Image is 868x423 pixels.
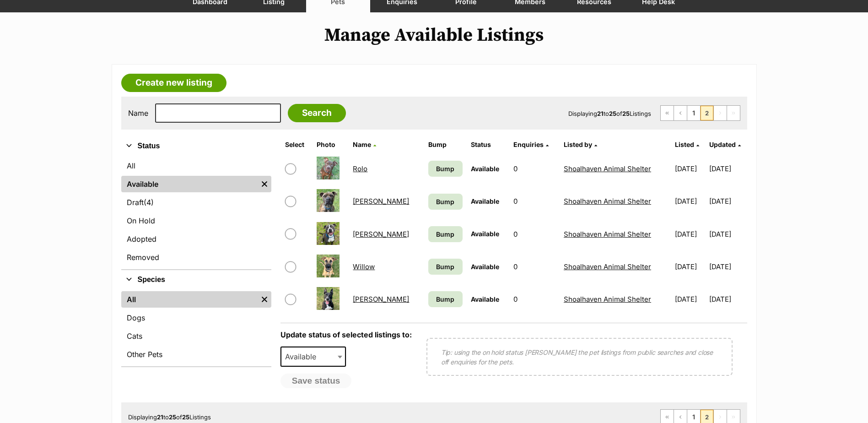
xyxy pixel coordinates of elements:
[121,156,271,269] div: Status
[436,294,454,304] span: Bump
[597,110,604,117] strong: 21
[121,274,271,286] button: Species
[121,194,271,211] a: Draft
[675,141,699,148] a: Listed
[258,291,271,308] a: Remove filter
[121,346,271,363] a: Other Pets
[564,164,651,173] a: Shoalhaven Animal Shelter
[661,106,674,120] a: First page
[709,141,741,148] a: Updated
[510,218,559,250] td: 0
[471,197,499,205] span: Available
[121,309,271,326] a: Dogs
[121,212,271,229] a: On Hold
[671,153,708,184] td: [DATE]
[671,218,708,250] td: [DATE]
[701,106,713,120] span: Page 2
[687,106,700,120] a: Page 1
[471,295,499,303] span: Available
[714,106,727,120] span: Next page
[660,105,740,121] nav: Pagination
[622,110,630,117] strong: 25
[564,141,597,148] a: Listed by
[564,230,651,239] a: Shoalhaven Animal Shelter
[353,197,409,206] a: [PERSON_NAME]
[281,350,325,363] span: Available
[280,374,352,388] button: Save status
[157,413,163,421] strong: 21
[428,259,463,275] a: Bump
[121,176,258,192] a: Available
[128,413,211,421] span: Displaying to of Listings
[510,185,559,217] td: 0
[709,251,746,282] td: [DATE]
[281,137,313,152] th: Select
[564,141,592,148] span: Listed by
[128,109,148,117] label: Name
[169,413,176,421] strong: 25
[513,141,544,148] span: translation missing: en.admin.listings.index.attributes.enquiries
[609,110,616,117] strong: 25
[441,347,718,367] p: Tip: using the on hold status [PERSON_NAME] the pet listings from public searches and close off e...
[471,263,499,271] span: Available
[709,185,746,217] td: [DATE]
[258,176,271,192] a: Remove filter
[353,262,375,271] a: Willow
[471,165,499,173] span: Available
[436,262,454,271] span: Bump
[353,141,376,148] a: Name
[436,229,454,239] span: Bump
[671,185,708,217] td: [DATE]
[353,230,409,239] a: [PERSON_NAME]
[564,295,651,304] a: Shoalhaven Animal Shelter
[121,291,258,308] a: All
[564,262,651,271] a: Shoalhaven Animal Shelter
[288,104,346,122] input: Search
[709,141,736,148] span: Updated
[467,137,509,152] th: Status
[353,141,371,148] span: Name
[428,194,463,210] a: Bump
[709,283,746,315] td: [DATE]
[353,295,409,304] a: [PERSON_NAME]
[709,153,746,184] td: [DATE]
[436,164,454,174] span: Bump
[727,106,740,120] span: Last page
[428,226,463,242] a: Bump
[675,141,694,148] span: Listed
[121,328,271,344] a: Cats
[564,197,651,206] a: Shoalhaven Animal Shelter
[568,110,651,117] span: Displaying to of Listings
[121,74,226,92] a: Create new listing
[182,413,189,421] strong: 25
[471,230,499,238] span: Available
[353,164,367,173] a: Rolo
[121,157,271,174] a: All
[428,291,463,307] a: Bump
[510,283,559,315] td: 0
[510,153,559,184] td: 0
[428,161,463,177] a: Bump
[709,218,746,250] td: [DATE]
[513,141,549,148] a: Enquiries
[313,137,348,152] th: Photo
[144,197,154,208] span: (4)
[121,249,271,266] a: Removed
[280,330,412,339] label: Update status of selected listings to:
[671,251,708,282] td: [DATE]
[674,106,687,120] a: Previous page
[510,251,559,282] td: 0
[436,197,454,206] span: Bump
[280,347,346,367] span: Available
[121,231,271,247] a: Adopted
[121,140,271,152] button: Status
[671,283,708,315] td: [DATE]
[121,289,271,366] div: Species
[425,137,466,152] th: Bump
